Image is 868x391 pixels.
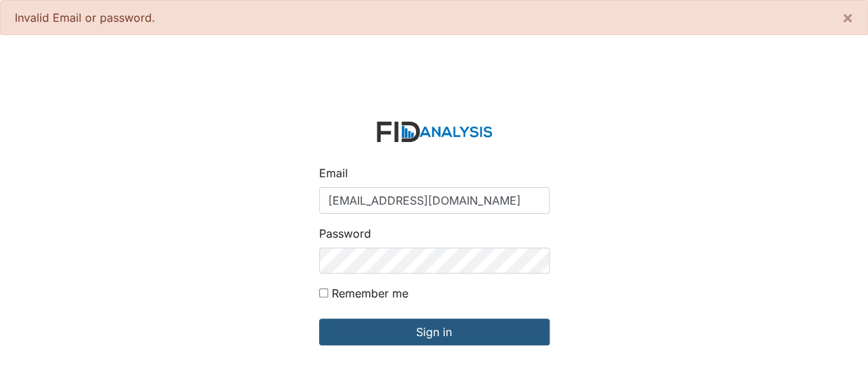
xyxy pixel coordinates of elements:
label: Email [319,165,348,181]
button: × [828,1,867,34]
label: Password [319,225,371,242]
img: logo-2fc8c6e3336f68795322cb6e9a2b9007179b544421de10c17bdaae8622450297.svg [377,122,492,142]
span: × [842,7,853,27]
input: Sign in [319,319,550,345]
label: Remember me [332,285,408,302]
